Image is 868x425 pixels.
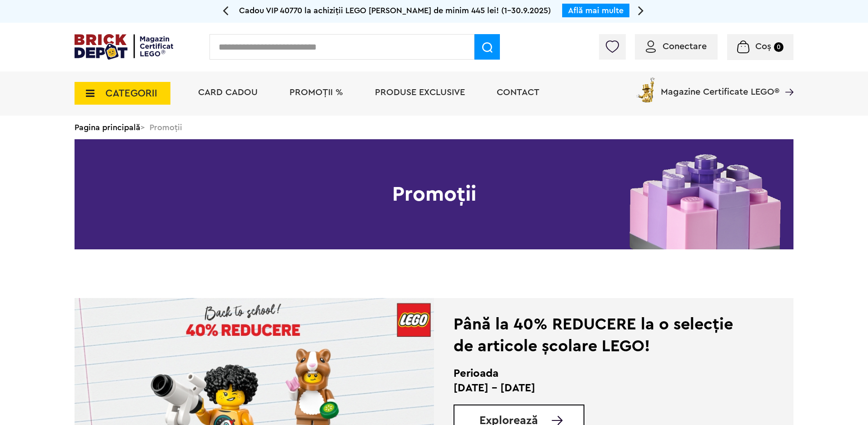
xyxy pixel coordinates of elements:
span: CATEGORII [105,88,157,98]
a: Magazine Certificate LEGO® [779,76,793,85]
a: PROMOȚII % [289,88,343,97]
span: Magazine Certificate LEGO® [661,76,779,96]
span: Coș [755,42,771,51]
span: Cadou VIP 40770 la achiziții LEGO [PERSON_NAME] de minim 445 lei! (1-30.9.2025) [239,6,551,15]
div: > Promoții [75,116,793,139]
h1: Promoții [75,139,793,249]
a: Pagina principală [75,123,140,132]
a: Află mai multe [568,6,624,15]
p: [DATE] - [DATE] [454,381,748,395]
span: Conectare [663,42,707,51]
a: Card Cadou [198,88,258,97]
h2: Perioada [454,366,748,381]
a: Contact [497,88,539,97]
div: Până la 40% REDUCERE la o selecție de articole școlare LEGO! [454,314,748,357]
a: Conectare [646,42,707,51]
a: Produse exclusive [375,88,465,97]
small: 0 [774,42,783,52]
